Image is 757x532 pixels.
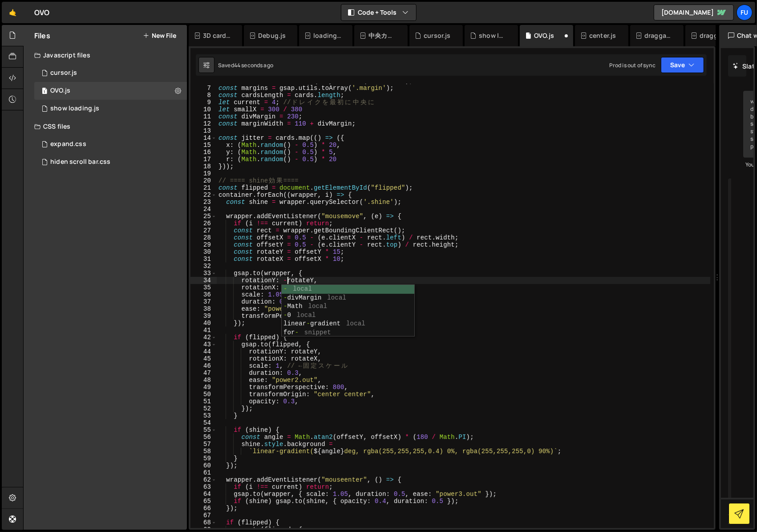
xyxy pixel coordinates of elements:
[190,199,217,206] div: 23
[34,153,190,171] div: 17267/47816.css
[203,31,231,40] div: 3D card.js
[190,434,217,441] div: 56
[190,448,217,455] div: 58
[190,113,217,120] div: 11
[190,320,217,327] div: 40
[190,120,217,127] div: 12
[190,206,217,213] div: 24
[190,170,217,177] div: 19
[234,61,273,69] div: 44 seconds ago
[50,105,99,113] div: show loading.js
[190,191,217,199] div: 22
[534,31,554,40] div: OVO.js
[190,327,217,334] div: 41
[50,158,110,166] div: hiden scroll bar.css
[190,512,217,519] div: 67
[190,491,217,498] div: 64
[190,355,217,362] div: 45
[190,284,217,291] div: 35
[368,31,397,40] div: 中央カードゆらゆら.js
[190,483,217,491] div: 63
[190,220,217,227] div: 26
[190,99,217,106] div: 9
[589,31,616,40] div: center.js
[190,412,217,419] div: 53
[190,156,217,163] div: 17
[424,31,450,40] div: cursor.js
[190,184,217,191] div: 21
[190,277,217,284] div: 34
[190,519,217,526] div: 68
[190,370,217,377] div: 47
[34,64,190,82] div: 17267/48012.js
[190,398,217,405] div: 51
[190,92,217,99] div: 8
[190,248,217,256] div: 30
[190,213,217,220] div: 25
[190,298,217,305] div: 37
[190,377,217,384] div: 48
[190,462,217,469] div: 60
[50,87,70,95] div: OVO.js
[34,100,190,118] div: 17267/48011.js
[644,31,673,40] div: draggable, scrollable.js
[190,263,217,270] div: 32
[190,142,217,149] div: 15
[190,227,217,234] div: 27
[190,149,217,156] div: 16
[737,4,753,20] a: Fu
[190,256,217,263] div: 31
[190,106,217,113] div: 10
[190,127,217,134] div: 13
[143,32,176,39] button: New File
[479,31,507,40] div: show loading.js
[50,140,86,148] div: expand.css
[34,82,190,100] div: OVO.js
[2,2,24,23] a: 🤙
[34,31,50,41] h2: Files
[313,31,342,40] div: loadingPage.js
[190,476,217,483] div: 62
[190,177,217,184] div: 20
[24,46,187,64] div: Javascript files
[700,31,728,40] div: draggable using Observer.css
[190,234,217,241] div: 28
[190,455,217,462] div: 59
[258,31,286,40] div: Debug.js
[190,384,217,391] div: 49
[341,4,416,20] button: Code + Tools
[190,469,217,476] div: 61
[609,61,656,69] div: Prod is out of sync
[50,69,77,77] div: cursor.js
[661,57,704,73] button: Save
[42,88,47,95] span: 1
[34,7,49,18] div: OVO
[34,135,190,153] div: 17267/47820.css
[190,505,217,512] div: 66
[190,498,217,505] div: 65
[190,341,217,348] div: 43
[190,313,217,320] div: 39
[24,118,187,135] div: CSS files
[190,426,217,434] div: 55
[190,362,217,370] div: 46
[190,348,217,355] div: 44
[190,270,217,277] div: 33
[190,134,217,142] div: 14
[190,391,217,398] div: 50
[190,241,217,248] div: 29
[190,85,217,92] div: 7
[190,163,217,170] div: 18
[190,291,217,298] div: 36
[190,334,217,341] div: 42
[190,305,217,313] div: 38
[190,441,217,448] div: 57
[218,61,273,69] div: Saved
[190,405,217,412] div: 52
[190,419,217,426] div: 54
[654,4,734,20] a: [DOMAIN_NAME]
